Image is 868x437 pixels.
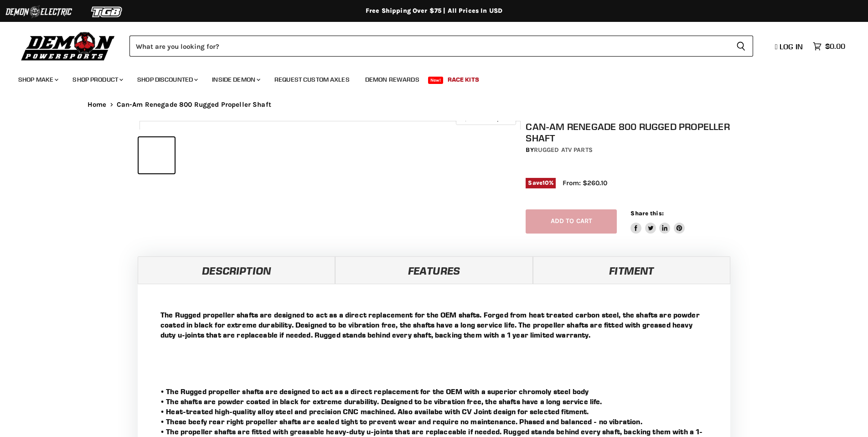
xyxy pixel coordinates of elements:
span: Can-Am Renegade 800 Rugged Propeller Shaft [117,101,271,109]
a: Features [335,256,532,284]
span: $0.00 [825,42,845,51]
a: Demon Rewards [358,70,426,89]
span: From: $260.10 [563,179,607,187]
a: Shop Make [11,70,64,89]
a: Log in [771,42,808,51]
a: Description [138,256,335,284]
div: by [526,145,734,155]
a: Race Kits [441,70,486,89]
a: Inside Demon [205,70,266,89]
img: Demon Electric Logo 2 [5,3,73,21]
img: Demon Powersports [18,30,118,62]
ul: Main menu [11,67,843,89]
a: Home [88,101,107,109]
button: Search [729,36,753,57]
h1: Can-Am Renegade 800 Rugged Propeller Shaft [526,121,734,144]
input: Search [129,36,729,57]
span: New! [428,77,444,84]
img: TGB Logo 2 [73,3,141,21]
p: The Rugged propeller shafts are designed to act as a direct replacement for the OEM shafts. Forge... [160,310,708,340]
form: Product [129,36,753,57]
div: Free Shipping Over $75 | All Prices In USD [69,7,799,15]
a: Shop Product [66,70,129,89]
nav: Breadcrumbs [69,101,799,109]
span: Save % [526,178,556,188]
span: 10 [542,179,549,186]
span: Share this: [630,210,663,217]
a: Rugged ATV Parts [534,146,593,154]
a: Fitment [533,256,730,284]
a: $0.00 [808,40,850,53]
span: Log in [780,42,803,51]
span: Click to expand [460,115,511,122]
button: Can-Am Renegade 800 Rugged Propeller Shaft thumbnail [139,137,175,173]
aside: Share this: [630,209,685,234]
a: Shop Discounted [130,70,203,89]
a: Request Custom Axles [268,70,356,89]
